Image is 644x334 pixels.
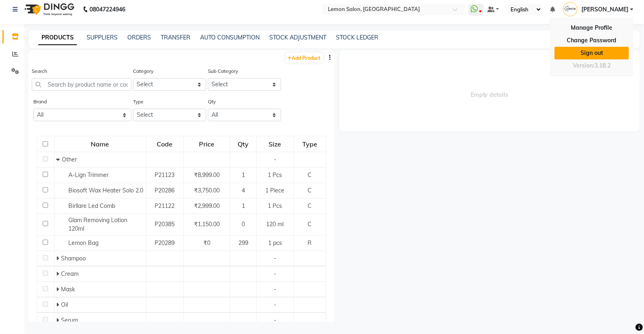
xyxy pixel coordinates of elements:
span: P20289 [155,239,175,247]
span: 1 Pcs [268,171,282,179]
span: Empty details [339,50,640,131]
span: - [274,255,276,262]
span: - [274,317,276,324]
div: Type [294,137,325,151]
span: ₹3,750.00 [194,187,220,194]
a: ORDERS [127,34,151,41]
span: [PERSON_NAME] [581,5,629,14]
span: - [274,156,276,163]
span: 1 [242,171,245,179]
span: Expand Row [56,270,61,277]
a: AUTO CONSUMPTION [200,34,260,41]
span: Expand Row [56,286,61,293]
label: Qty [208,98,216,105]
div: Version:3.18.2 [554,60,629,72]
span: Birllare Led Comb [68,202,115,210]
span: 120 ml [266,220,284,228]
a: STOCK LEDGER [336,34,378,41]
img: Zafar Palawkar [563,2,577,16]
span: - [274,301,276,308]
span: 1 pcs [268,239,282,247]
div: Qty [231,137,256,151]
span: A-Lign Trimmer [68,171,109,179]
span: ₹2,999.00 [194,202,220,210]
a: PRODUCTS [38,31,77,45]
span: 1 Pcs [268,202,282,210]
span: Expand Row [56,255,61,262]
span: - [274,286,276,293]
span: R [308,239,312,247]
span: Mask [61,286,75,293]
span: C [308,220,312,228]
a: Add Product [286,52,323,63]
span: P21122 [155,202,175,210]
span: ₹0 [203,239,210,247]
a: Sign out [554,47,629,59]
a: SUPPLIERS [87,34,118,41]
div: Code [146,137,183,151]
span: 4 [242,187,245,194]
span: P20286 [155,187,175,194]
span: 0 [242,220,245,228]
span: Serum [61,317,78,324]
span: P21123 [155,171,175,179]
span: Cream [61,270,79,277]
label: Type [133,98,144,105]
span: 1 [242,202,245,210]
label: Brand [33,98,47,105]
span: C [308,187,312,194]
label: Sub Category [208,68,238,75]
a: TRANSFER [161,34,190,41]
span: Oil [61,301,68,308]
div: Name [55,137,145,151]
span: Biosoft Wax Heater Solo 2.0 [68,187,143,194]
span: ₹1,150.00 [194,220,220,228]
span: P20385 [155,220,175,228]
div: Size [257,137,293,151]
input: Search by product name or code [32,78,131,91]
label: Category [133,68,153,75]
span: C [308,202,312,210]
span: 1 Piece [266,187,285,194]
span: Collapse Row [56,156,62,163]
label: Search [32,68,47,75]
span: C [308,171,312,179]
a: Manage Profile [554,22,629,34]
a: Change Password [554,34,629,47]
span: Lemon Bag [68,239,98,247]
a: STOCK ADJUSTMENT [269,34,326,41]
span: - [274,270,276,277]
span: Glam Removing Lotion 120ml [68,216,127,232]
span: Expand Row [56,317,61,324]
div: Price [184,137,229,151]
span: Shampoo [61,255,86,262]
span: 299 [238,239,248,247]
span: Expand Row [56,301,61,308]
span: Other [62,156,77,163]
span: ₹8,999.00 [194,171,220,179]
